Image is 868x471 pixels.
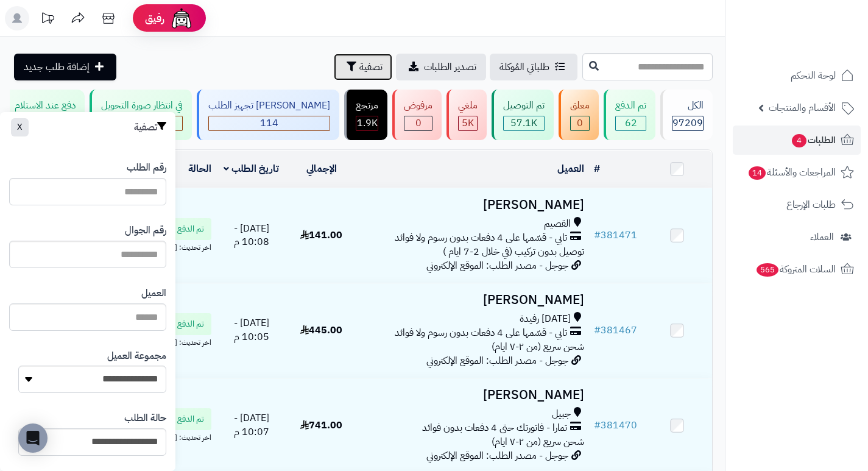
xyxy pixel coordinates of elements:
a: لوحة التحكم [733,61,861,90]
div: مرتجع [356,99,378,113]
span: 741.00 [300,418,342,433]
a: [PERSON_NAME] تجهيز الطلب 114 [194,90,342,140]
label: رقم الجوال [125,224,166,238]
a: مرفوض 0 [390,90,444,140]
a: مرتجع 1.9K [342,90,390,140]
div: الكل [672,99,704,113]
div: في انتظار صورة التحويل [101,99,183,113]
a: معلق 0 [556,90,601,140]
span: # [594,323,601,338]
div: 0 [404,116,432,130]
span: 62 [625,116,637,130]
span: جوجل - مصدر الطلب: الموقع الإلكتروني [426,448,568,463]
span: تابي - قسّمها على 4 دفعات بدون رسوم ولا فوائد [395,231,567,245]
a: في انتظار صورة التحويل 0 [87,90,194,140]
img: ai-face.png [169,6,194,30]
span: السلات المتروكة [755,261,836,278]
a: تاريخ الطلب [224,161,279,176]
span: رفيق [145,11,164,26]
span: 141.00 [300,228,342,243]
span: جبيل [552,407,571,421]
span: تم الدفع [177,318,204,330]
div: 5008 [459,116,477,130]
span: X [17,121,23,133]
a: العميل [557,161,584,176]
a: دفع عند الاستلام 0 [1,90,87,140]
span: [DATE] - 10:05 م [234,316,269,344]
span: [DATE] رفيدة [520,312,571,326]
span: 57.1K [510,116,537,130]
span: الطلبات [791,132,836,149]
a: الطلبات4 [733,126,861,155]
div: Open Intercom Messenger [18,423,48,453]
a: العملاء [733,222,861,252]
a: #381467 [594,323,637,338]
h3: [PERSON_NAME] [361,293,584,307]
div: مرفوض [404,99,432,113]
span: 5K [462,116,474,130]
a: ملغي 5K [444,90,489,140]
a: تم التوصيل 57.1K [489,90,556,140]
h3: [PERSON_NAME] [361,198,584,212]
label: مجموعة العميل [107,349,166,363]
div: 114 [209,116,330,130]
span: تمارا - فاتورتك حتى 4 دفعات بدون فوائد [422,421,567,435]
span: # [594,418,601,433]
a: طلبات الإرجاع [733,190,861,219]
h3: [PERSON_NAME] [361,388,584,402]
span: القصيم [544,217,571,231]
span: العملاء [810,228,834,246]
a: السلات المتروكة565 [733,255,861,284]
span: لوحة التحكم [791,67,836,84]
a: # [594,161,600,176]
span: 97209 [672,116,703,130]
span: الأقسام والمنتجات [769,99,836,116]
span: تم الدفع [177,413,204,425]
span: إضافة طلب جديد [24,60,90,74]
span: تصدير الطلبات [424,60,476,74]
a: إضافة طلب جديد [14,54,116,80]
span: شحن سريع (من ٢-٧ ايام) [492,339,584,354]
span: المراجعات والأسئلة [747,164,836,181]
span: شحن سريع (من ٢-٧ ايام) [492,434,584,449]
span: 4 [791,133,807,147]
span: تصفية [359,60,383,74]
div: دفع عند الاستلام [15,99,76,113]
div: 57143 [504,116,544,130]
a: الحالة [188,161,211,176]
span: # [594,228,601,243]
a: #381471 [594,228,637,243]
span: [DATE] - 10:07 م [234,411,269,439]
button: X [11,118,29,136]
span: تم الدفع [177,223,204,235]
a: تحديثات المنصة [32,6,63,34]
a: الكل97209 [658,90,715,140]
img: logo-2.png [785,9,856,35]
div: 62 [616,116,646,130]
span: جوجل - مصدر الطلب: الموقع الإلكتروني [426,258,568,273]
span: طلبات الإرجاع [786,196,836,213]
a: الإجمالي [306,161,337,176]
a: المراجعات والأسئلة14 [733,158,861,187]
label: العميل [141,286,166,300]
a: طلباتي المُوكلة [490,54,577,80]
label: رقم الطلب [127,161,166,175]
div: معلق [570,99,590,113]
span: طلباتي المُوكلة [499,60,549,74]
span: 565 [756,263,779,277]
a: تصدير الطلبات [396,54,486,80]
div: ملغي [458,99,478,113]
span: 1.9K [357,116,378,130]
span: 0 [577,116,583,130]
span: تابي - قسّمها على 4 دفعات بدون رسوم ولا فوائد [395,326,567,340]
div: تم التوصيل [503,99,545,113]
span: [DATE] - 10:08 م [234,221,269,250]
span: جوجل - مصدر الطلب: الموقع الإلكتروني [426,353,568,368]
a: تم الدفع 62 [601,90,658,140]
h3: تصفية [134,121,166,133]
span: 445.00 [300,323,342,338]
span: 14 [748,166,766,180]
div: 0 [571,116,589,130]
label: حالة الطلب [124,411,166,425]
span: توصيل بدون تركيب (في خلال 2-7 ايام ) [443,244,584,259]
